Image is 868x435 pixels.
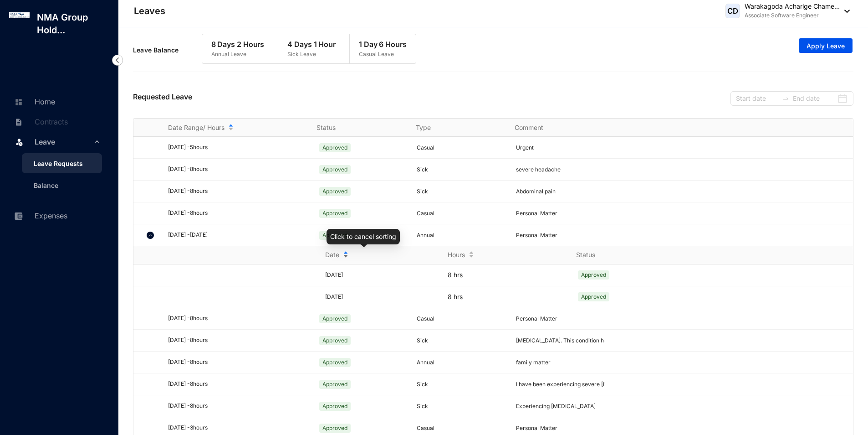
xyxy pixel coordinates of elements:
img: dropdown-black.8e83cc76930a90b1a4fdb6d089b7bf3a.svg [840,10,850,13]
div: [DATE] [325,293,402,301]
div: [DATE] - 8 hours [168,402,306,410]
div: [DATE] - 3 hours [168,424,306,432]
img: contract-unselected.99e2b2107c0a7dd48938.svg [15,118,23,126]
img: leave.99b8a76c7fa76a53782d.svg [15,137,24,146]
div: [DATE] - 8 hours [168,336,306,345]
button: Apply Leave [799,38,853,53]
th: Status [306,119,404,137]
span: family matter [516,359,551,366]
span: Approved [319,187,351,196]
p: Casual [417,143,505,152]
span: Approved [319,424,351,433]
a: Balance [26,181,58,189]
div: Click to cancel sorting [327,229,400,244]
p: Casual [417,314,505,323]
span: Personal Matter [516,425,557,431]
span: Approved [319,336,351,345]
p: Annual [417,358,505,367]
span: Leave [35,133,92,151]
li: Home [7,91,107,111]
p: 8 Days 2 Hours [211,39,265,50]
span: Date [325,250,339,259]
span: to [782,95,789,102]
span: swap-right [782,95,789,102]
input: Start date [736,93,778,104]
a: Home [12,97,55,106]
span: Urgent [516,144,534,151]
div: [DATE] [325,271,402,280]
span: Approved [319,231,351,240]
li: Expenses [7,205,107,225]
th: Comment [504,119,602,137]
p: Leaves [134,5,165,17]
a: Expenses [12,211,67,220]
p: Sick [417,187,505,196]
img: home-unselected.a29eae3204392db15eaf.svg [15,98,23,106]
th: Status [531,246,674,264]
p: NMA Group Hold... [30,11,118,36]
span: Personal Matter [516,232,557,238]
p: Warakagoda Acharige Chame... [745,2,840,11]
div: [DATE] - 8 hours [168,358,306,367]
span: severe headache [516,166,561,173]
div: [DATE] - 8 hours [168,314,306,323]
p: Sick Leave [287,50,336,59]
img: nav-icon-left.19a07721e4dec06a274f6d07517f07b7.svg [112,55,123,66]
p: Casual Leave [359,50,407,59]
div: [DATE] - 8 hours [168,380,306,388]
th: Type [405,119,504,137]
div: [DATE] - 8 hours [168,209,306,217]
span: Approved [319,209,351,218]
p: Leave Balance [133,46,202,55]
p: Sick [417,402,505,411]
p: Associate Software Engineer [745,11,840,20]
span: Approved [319,314,351,323]
p: Annual Leave [211,50,265,59]
th: Hours [402,246,531,264]
span: Approved [319,358,351,367]
span: Approved [578,270,609,280]
p: 1 Day 6 Hours [359,39,407,50]
input: End date [793,93,835,104]
p: Sick [417,165,505,174]
div: [DATE] - 8 hours [168,165,306,174]
p: 4 Days 1 Hour [287,39,336,50]
span: Approved [578,292,609,301]
p: Casual [417,424,505,433]
img: chevron-up.7bf581b91cc254489fb0ad772ee5044c.svg [147,232,154,239]
span: Experiencing [MEDICAL_DATA] [516,403,596,409]
img: expense-unselected.2edcf0507c847f3e9e96.svg [15,212,23,220]
span: Approved [319,165,351,174]
p: 8 hrs [448,292,531,301]
span: CD [727,7,738,15]
p: Annual [417,231,505,240]
p: Requested Leave [133,91,192,106]
span: Personal Matter [516,210,557,217]
span: Approved [319,380,351,389]
img: log [9,12,30,18]
p: 8 hrs [448,270,531,280]
span: Abdominal pain [516,188,556,195]
span: Apply Leave [807,41,845,51]
span: Hours [448,250,465,259]
p: Casual [417,209,505,218]
div: [DATE] - 8 hours [168,187,306,196]
p: Sick [417,380,505,389]
span: Date Range/ Hours [168,123,225,132]
span: Approved [319,402,351,411]
a: Leave Requests [26,160,83,167]
a: Contracts [12,117,68,126]
span: Approved [319,143,351,152]
div: [DATE] - 5 hours [168,143,306,152]
div: [DATE] - [DATE] [168,231,306,239]
li: Contracts [7,111,107,131]
span: Personal Matter [516,315,557,322]
p: Sick [417,336,505,345]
